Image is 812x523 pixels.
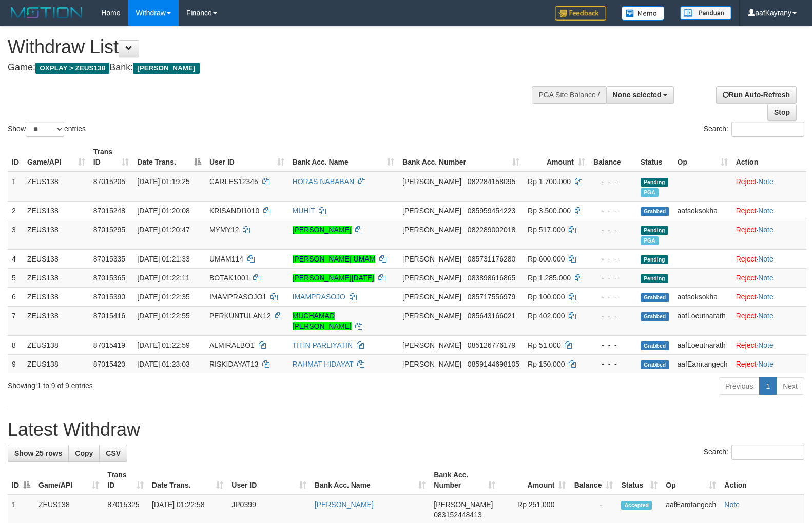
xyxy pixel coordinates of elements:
[758,177,774,186] a: Note
[593,225,632,235] div: - - -
[673,143,732,172] th: Op: activate to sort column ascending
[732,335,806,354] td: ·
[528,341,561,349] span: Rp 51.000
[205,143,288,172] th: User ID: activate to sort column ascending
[776,377,804,395] a: Next
[673,306,732,335] td: aafLoeutnarath
[622,6,665,21] img: Button%20Memo.svg
[402,274,461,282] span: [PERSON_NAME]
[430,466,499,495] th: Bank Acc. Number: activate to sort column ascending
[8,335,23,354] td: 8
[528,274,571,282] span: Rp 1.285.000
[662,466,720,495] th: Op: activate to sort column ascending
[8,287,23,306] td: 6
[137,293,189,301] span: [DATE] 01:22:35
[641,236,659,245] span: Marked by aafchomsokheang
[35,63,109,74] span: OXPLAY > ZEUS138
[8,419,804,440] h1: Latest Withdraw
[641,312,669,321] span: Grabbed
[293,207,315,215] a: MUHIT
[758,226,774,234] a: Note
[468,177,515,186] span: Copy 082284158095 to clipboard
[758,207,774,215] a: Note
[137,207,189,215] span: [DATE] 01:20:08
[8,122,86,137] label: Show entries
[593,273,632,283] div: - - -
[613,91,662,99] span: None selected
[402,226,461,234] span: [PERSON_NAME]
[402,341,461,349] span: [PERSON_NAME]
[8,143,23,172] th: ID
[209,293,266,301] span: IMAMPRASOJO1
[402,312,461,320] span: [PERSON_NAME]
[468,341,515,349] span: Copy 085126776179 to clipboard
[736,312,757,320] a: Reject
[641,341,669,350] span: Grabbed
[621,501,652,510] span: Accepted
[209,207,259,215] span: KRISANDI1010
[736,341,757,349] a: Reject
[641,188,659,197] span: Marked by aafchomsokheang
[137,341,189,349] span: [DATE] 01:22:59
[528,255,565,263] span: Rp 600.000
[293,360,354,368] a: RAHMAT HIDAYAT
[731,445,804,460] input: Search:
[767,104,797,121] a: Stop
[26,122,64,137] select: Showentries
[758,341,774,349] a: Note
[293,226,352,234] a: [PERSON_NAME]
[732,306,806,335] td: ·
[8,466,34,495] th: ID: activate to sort column descending
[93,226,125,234] span: 87015295
[606,86,674,104] button: None selected
[137,360,189,368] span: [DATE] 01:23:03
[434,500,493,509] span: [PERSON_NAME]
[293,312,352,330] a: MUCHAMAD [PERSON_NAME]
[293,341,353,349] a: TITIN PARLIYATIN
[731,122,804,137] input: Search:
[724,500,740,509] a: Note
[133,143,205,172] th: Date Trans.: activate to sort column descending
[680,6,731,20] img: panduan.png
[398,143,524,172] th: Bank Acc. Number: activate to sort column ascending
[732,287,806,306] td: ·
[528,207,571,215] span: Rp 3.500.000
[288,143,398,172] th: Bank Acc. Name: activate to sort column ascending
[209,226,239,234] span: MYMY12
[8,306,23,335] td: 7
[402,207,461,215] span: [PERSON_NAME]
[555,6,606,21] img: Feedback.jpg
[673,201,732,220] td: aafsoksokha
[732,220,806,249] td: ·
[593,176,632,187] div: - - -
[636,143,673,172] th: Status
[8,268,23,287] td: 5
[704,445,804,460] label: Search:
[736,274,757,282] a: Reject
[570,466,617,495] th: Balance: activate to sort column ascending
[617,466,662,495] th: Status: activate to sort column ascending
[673,335,732,354] td: aafLoeutnarath
[468,274,515,282] span: Copy 083898616865 to clipboard
[759,377,777,395] a: 1
[137,255,189,263] span: [DATE] 01:21:33
[227,466,310,495] th: User ID: activate to sort column ascending
[758,293,774,301] a: Note
[732,172,806,202] td: ·
[758,255,774,263] a: Note
[23,220,89,249] td: ZEUS138
[402,177,461,186] span: [PERSON_NAME]
[641,360,669,369] span: Grabbed
[137,274,189,282] span: [DATE] 01:22:11
[311,466,430,495] th: Bank Acc. Name: activate to sort column ascending
[293,177,355,186] a: HORAS NABABAN
[209,274,249,282] span: BOTAK1001
[641,178,668,187] span: Pending
[8,172,23,202] td: 1
[23,201,89,220] td: ZEUS138
[736,207,757,215] a: Reject
[137,177,189,186] span: [DATE] 01:19:25
[593,311,632,321] div: - - -
[89,143,133,172] th: Trans ID: activate to sort column ascending
[736,226,757,234] a: Reject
